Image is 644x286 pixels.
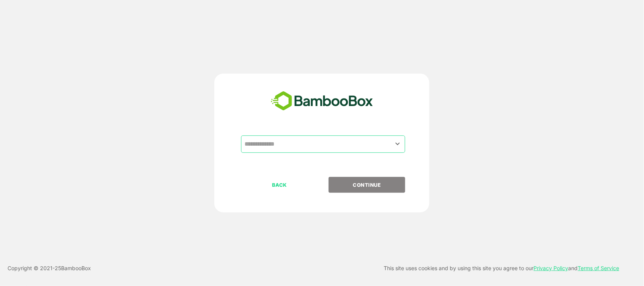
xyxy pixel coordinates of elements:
button: Open [392,139,403,149]
p: BACK [242,181,317,189]
p: This site uses cookies and by using this site you agree to our and [384,264,619,273]
a: Terms of Service [578,265,619,271]
a: Privacy Policy [534,265,569,271]
img: bamboobox [267,89,377,114]
p: CONTINUE [329,181,405,189]
button: CONTINUE [329,177,405,193]
button: BACK [241,177,318,193]
p: Copyright © 2021- 25 BambooBox [8,264,91,273]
